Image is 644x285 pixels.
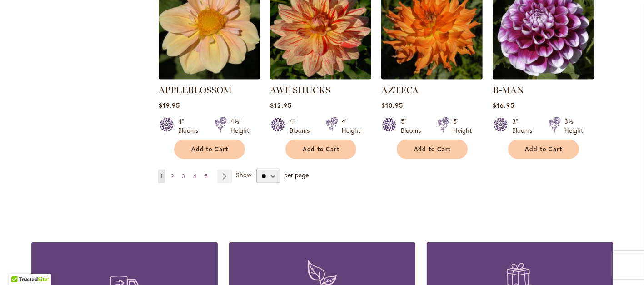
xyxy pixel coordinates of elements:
[401,117,426,135] div: 5" Blooms
[381,73,483,81] a: AZTECA
[191,170,199,183] a: 4
[174,140,245,159] button: Add to Cart
[285,140,356,159] button: Add to Cart
[160,173,163,180] span: 1
[397,140,468,159] button: Add to Cart
[193,173,196,180] span: 4
[180,170,187,183] a: 3
[191,145,229,153] span: Add to Cart
[171,173,174,180] span: 2
[493,101,514,110] span: $16.95
[159,85,232,95] a: APPLEBLOSSOM
[7,253,32,278] iframe: Launch Accessibility Center
[525,145,563,153] span: Add to Cart
[342,117,360,135] div: 4' Height
[381,85,419,95] a: AZTECA
[178,117,204,135] div: 4" Blooms
[290,117,315,135] div: 4" Blooms
[493,73,594,81] a: B-MAN
[159,73,260,81] a: APPLEBLOSSOM
[493,85,524,95] a: B-MAN
[414,145,451,153] span: Add to Cart
[381,101,403,110] span: $10.95
[236,171,251,180] span: Show
[512,117,538,135] div: 3" Blooms
[205,173,208,180] span: 5
[284,171,309,180] span: per page
[303,145,340,153] span: Add to Cart
[508,140,579,159] button: Add to Cart
[270,85,330,95] a: AWE SHUCKS
[564,117,583,135] div: 3½' Height
[230,117,249,135] div: 4½' Height
[169,170,176,183] a: 2
[202,170,210,183] a: 5
[453,117,472,135] div: 5' Height
[270,101,292,110] span: $12.95
[159,101,180,110] span: $19.95
[182,173,185,180] span: 3
[270,73,371,81] a: AWE SHUCKS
